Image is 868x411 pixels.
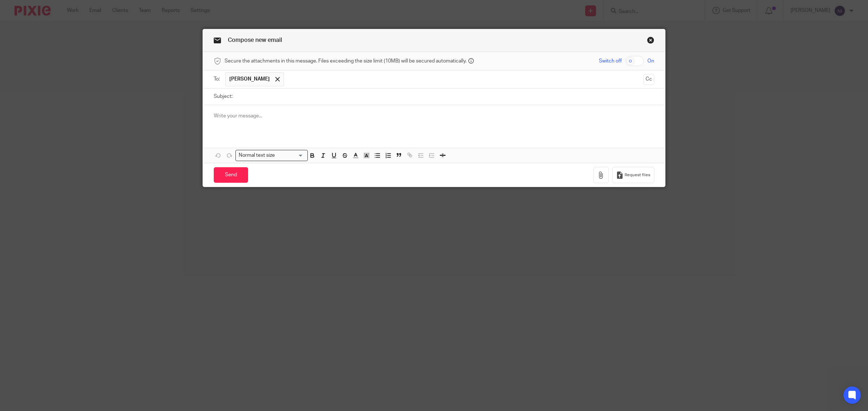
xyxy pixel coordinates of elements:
[643,74,654,85] button: Cc
[225,57,467,65] span: Secure the attachments in this message. Files exceeding the size limit (10MB) will be secured aut...
[625,172,650,178] span: Request files
[214,167,248,183] input: Send
[229,75,270,83] span: [PERSON_NAME]
[277,152,303,159] input: Search for option
[647,57,654,65] span: On
[237,152,277,159] span: Normal text size
[214,75,222,83] label: To:
[235,150,308,161] div: Search for option
[647,36,654,46] a: Close this dialog window
[599,57,622,65] span: Switch off
[214,93,233,100] label: Subject:
[228,37,282,43] span: Compose new email
[612,167,654,183] button: Request files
